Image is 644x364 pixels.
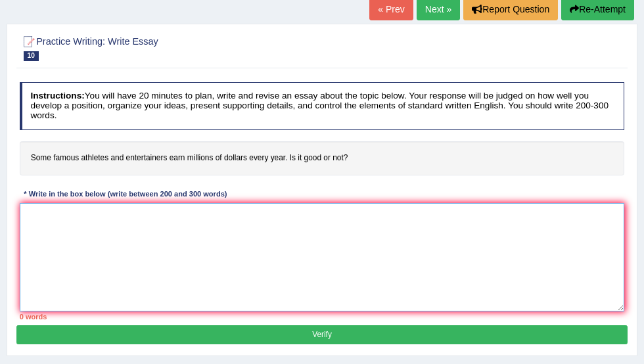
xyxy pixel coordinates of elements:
[20,82,625,129] h4: You will have 20 minutes to plan, write and revise an essay about the topic below. Your response ...
[30,91,84,101] b: Instructions:
[20,34,395,61] h2: Practice Writing: Write Essay
[20,141,625,175] h4: Some famous athletes and entertainers earn millions of dollars every year. Is it good or not?
[16,325,627,344] button: Verify
[20,311,625,322] div: 0 words
[20,189,231,200] div: * Write in the box below (write between 200 and 300 words)
[24,51,39,61] span: 10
